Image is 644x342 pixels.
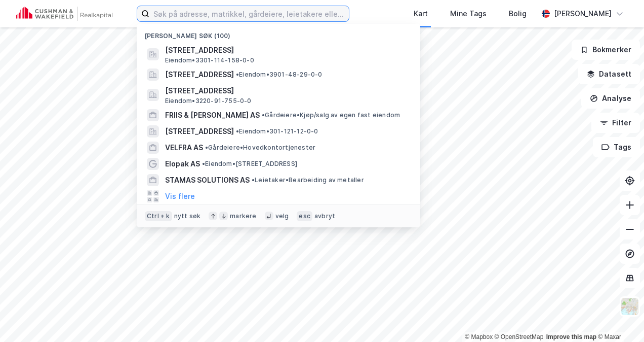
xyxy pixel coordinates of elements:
[414,8,428,20] div: Kart
[202,160,205,167] span: •
[165,125,234,138] span: [STREET_ADDRESS]
[297,211,312,221] div: esc
[581,88,640,109] button: Analyse
[450,8,487,20] div: Mine Tags
[578,64,640,84] button: Datasett
[137,24,420,42] div: [PERSON_NAME] søk (100)
[236,127,318,135] span: Eiendom • 301-121-12-0-0
[236,71,239,78] span: •
[145,211,172,221] div: Ctrl + k
[252,176,364,184] span: Leietaker • Bearbeiding av metaller
[174,212,201,220] div: nytt søk
[546,333,596,340] a: Improve this map
[495,333,544,340] a: OpenStreetMap
[165,44,408,56] span: [STREET_ADDRESS]
[236,127,239,135] span: •
[509,8,527,20] div: Bolig
[230,212,256,220] div: markere
[252,176,255,184] span: •
[165,69,234,81] span: [STREET_ADDRESS]
[165,142,203,154] span: VELFRA AS
[554,8,612,20] div: [PERSON_NAME]
[262,111,400,119] span: Gårdeiere • Kjøp/salg av egen fast eiendom
[236,71,323,79] span: Eiendom • 3901-48-29-0-0
[465,333,493,340] a: Mapbox
[205,144,315,152] span: Gårdeiere • Hovedkontortjenester
[314,212,335,220] div: avbryt
[593,137,640,157] button: Tags
[262,111,265,119] span: •
[593,293,644,342] iframe: Chat Widget
[165,97,252,105] span: Eiendom • 3220-91-755-0-0
[16,7,112,21] img: cushman-wakefield-realkapital-logo.202ea83816669bd177139c58696a8fa1.svg
[165,109,260,121] span: FRIIS & [PERSON_NAME] AS
[572,40,640,60] button: Bokmerker
[165,85,408,97] span: [STREET_ADDRESS]
[593,293,644,342] div: Kontrollprogram for chat
[202,160,297,168] span: Eiendom • [STREET_ADDRESS]
[165,158,200,170] span: Elopak AS
[165,190,195,202] button: Vis flere
[165,174,250,186] span: STAMAS SOLUTIONS AS
[591,113,640,133] button: Filter
[149,6,349,21] input: Søk på adresse, matrikkel, gårdeiere, leietakere eller personer
[165,56,254,64] span: Eiendom • 3301-114-158-0-0
[275,212,289,220] div: velg
[205,144,208,151] span: •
